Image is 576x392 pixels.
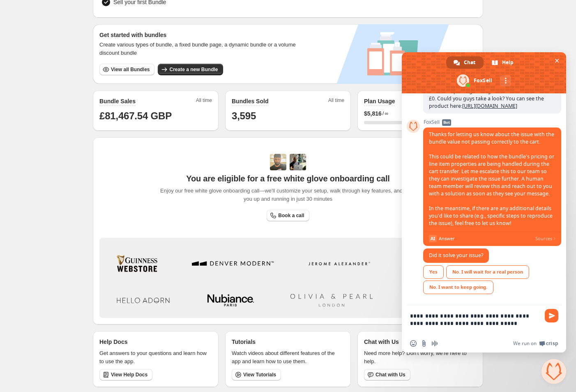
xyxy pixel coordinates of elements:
span: Send [545,309,558,322]
span: Create a new Bundle [169,66,218,73]
span: Help [502,56,514,69]
h1: £81,467.54 GBP [99,109,212,123]
span: FoxSell [423,119,561,125]
a: We run onCrisp [513,340,558,347]
span: Chat with Us [376,371,406,378]
span: You are eligible for a free white glove onboarding call [186,174,389,183]
div: No. I want to keep going. [423,281,493,294]
h2: Bundle Sales [99,97,136,105]
h2: Plan Usage [364,97,395,105]
textarea: Compose your message... [410,312,540,334]
img: Prakhar [290,154,306,170]
h1: 3,595 [232,109,344,123]
span: We run on [513,340,537,347]
span: Sources [535,235,556,242]
button: Chat with Us [364,369,410,380]
span: Create various types of bundle, a fixed bundle page, a dynamic bundle or a volume discount bundle [99,41,304,57]
span: Close chat [553,56,561,65]
div: / [364,109,477,118]
p: Watch videos about different features of the app and learn how to use them. [232,349,344,366]
p: Tutorials [232,338,256,346]
p: Get answers to your questions and learn how to use the app. [99,349,212,366]
span: Bot [442,119,451,126]
div: Yes [423,265,444,279]
div: Close chat [541,359,566,384]
div: Chat [446,56,484,69]
div: More channels [500,75,511,86]
span: Book a call [278,212,304,219]
a: View Help Docs [99,369,152,380]
span: $ 5,816 [364,109,382,118]
p: Help Docs [99,338,127,346]
span: Answer [439,235,532,242]
span: Did it solve your issue? [429,252,483,259]
h3: Get started with bundles [99,31,304,39]
button: View all Bundles [99,64,154,75]
span: AI [429,235,437,242]
span: Thanks for letting us know about the issue with the bundle value not passing correctly to the car... [429,131,554,227]
div: Help [484,56,522,69]
span: Enjoy our free white glove onboarding call—we'll customize your setup, walk through key features,... [156,187,420,203]
span: Chat [464,56,475,69]
img: Adi [270,154,286,170]
span: View all Bundles [111,66,150,73]
a: View Tutorials [232,369,281,380]
a: Book a call [267,210,309,221]
p: Chat with Us [364,338,399,346]
button: Create a new Bundle [158,64,223,75]
span: Audio message [431,340,438,347]
span: View Tutorials [243,371,276,378]
span: View Help Docs [111,371,147,378]
span: Send a file [421,340,427,347]
a: [URL][DOMAIN_NAME] [462,102,517,109]
span: Crisp [546,340,558,347]
h2: Bundles Sold [232,97,268,105]
p: Need more help? Don't worry, we're here to help. [364,349,477,366]
span: ∞ [385,110,388,117]
span: All time [196,97,212,106]
div: No. I will wait for a real person [446,265,529,279]
span: All time [328,97,344,106]
span: Insert an emoji [410,340,417,347]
